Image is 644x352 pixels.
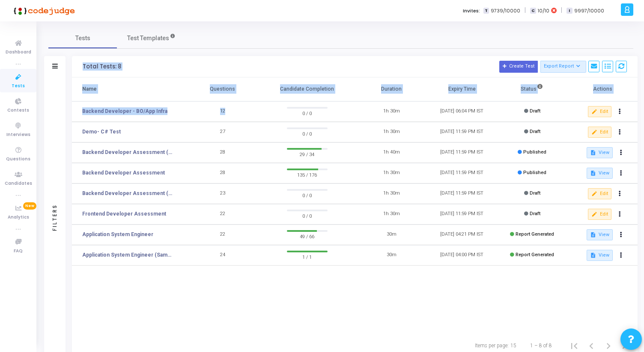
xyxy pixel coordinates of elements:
[561,6,562,15] span: |
[499,61,538,73] button: Create Test
[188,163,258,183] td: 28
[591,129,597,135] mat-icon: edit
[475,342,509,349] div: Items per page:
[574,7,604,15] span: 9997/10000
[426,204,497,225] td: [DATE] 11:59 PM IST
[530,342,552,349] div: 1 – 8 of 8
[591,109,597,115] mat-icon: edit
[82,251,174,259] a: Application System Engineer (Sample Test)
[82,189,174,197] a: Backend Developer Assessment (C# & .Net)
[530,108,540,114] span: Draft
[356,122,426,142] td: 1h 30m
[356,225,426,245] td: 30m
[8,214,29,221] span: Analytics
[497,77,567,101] th: Status
[6,156,30,163] span: Questions
[23,202,36,210] span: New
[83,63,121,70] div: Total Tests: 8
[523,170,546,175] span: Published
[14,248,23,255] span: FAQ
[75,34,90,43] span: Tests
[188,245,258,266] td: 24
[483,8,489,14] span: T
[5,180,32,187] span: Candidates
[588,209,611,220] button: Edit
[82,231,153,238] a: Application System Engineer
[188,204,258,225] td: 22
[426,163,497,183] td: [DATE] 11:59 PM IST
[6,131,30,139] span: Interviews
[287,150,328,158] span: 29 / 34
[567,77,638,101] th: Actions
[530,190,540,196] span: Draft
[356,77,426,101] th: Duration
[188,77,258,101] th: Questions
[356,245,426,266] td: 30m
[590,252,596,258] mat-icon: description
[590,232,596,238] mat-icon: description
[287,170,328,179] span: 135 / 176
[188,142,258,163] td: 28
[11,2,75,19] img: logo
[588,127,611,138] button: Edit
[516,231,554,237] span: Report Generated
[588,188,611,199] button: Edit
[426,77,497,101] th: Expiry Time
[463,7,480,15] label: Invites:
[188,101,258,122] td: 12
[587,229,613,240] button: View
[72,77,188,101] th: Name
[356,204,426,225] td: 1h 30m
[287,232,328,240] span: 49 / 66
[188,122,258,142] td: 27
[590,170,596,176] mat-icon: description
[287,129,328,138] span: 0 / 0
[287,109,328,117] span: 0 / 0
[516,252,554,257] span: Report Generated
[7,107,29,114] span: Contests
[426,142,497,163] td: [DATE] 11:59 PM IST
[82,148,174,156] a: Backend Developer Assessment (C# & .Net)
[82,128,121,136] a: Demo- C# Test
[538,7,549,15] span: 10/10
[530,211,540,216] span: Draft
[491,7,520,15] span: 9739/10000
[587,168,613,179] button: View
[287,252,328,261] span: 1 / 1
[591,211,597,217] mat-icon: edit
[587,250,613,261] button: View
[356,142,426,163] td: 1h 40m
[82,210,166,218] a: Frontend Developer Assessment
[587,147,613,158] button: View
[588,106,611,117] button: Edit
[525,6,526,15] span: |
[426,183,497,204] td: [DATE] 11:59 PM IST
[188,183,258,204] td: 23
[6,49,31,56] span: Dashboard
[287,191,328,199] span: 0 / 0
[510,342,516,349] div: 15
[356,183,426,204] td: 1h 30m
[12,83,25,90] span: Tests
[127,34,169,43] span: Test Templates
[530,8,536,14] span: C
[188,225,258,245] td: 22
[426,122,497,142] td: [DATE] 11:59 PM IST
[82,169,165,177] a: Backend Developer Assessment
[426,101,497,122] td: [DATE] 06:04 PM IST
[258,77,356,101] th: Candidate Completion
[591,191,597,197] mat-icon: edit
[356,101,426,122] td: 1h 30m
[356,163,426,183] td: 1h 30m
[426,225,497,245] td: [DATE] 04:21 PM IST
[51,170,59,264] div: Filters
[540,61,586,73] button: Export Report
[523,149,546,155] span: Published
[82,107,167,115] a: Backend Developer - BO/App Infra
[530,129,540,134] span: Draft
[426,245,497,266] td: [DATE] 04:00 PM IST
[590,150,596,156] mat-icon: description
[566,8,572,14] span: I
[287,211,328,220] span: 0 / 0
